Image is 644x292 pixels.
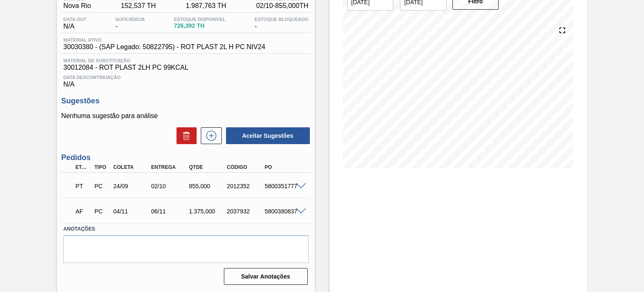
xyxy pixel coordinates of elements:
[111,164,153,170] div: Coleta
[63,75,308,80] span: Data Descontinuação
[73,164,92,170] div: Etapa
[226,127,310,144] button: Aceitar Sugestões
[252,17,310,30] div: -
[73,202,92,221] div: Aguardando Faturamento
[262,183,304,189] div: 5800351777
[149,208,191,215] div: 06/11/2025
[149,183,191,189] div: 02/10/2025
[61,112,310,120] p: Nenhuma sugestão para análise
[224,268,308,285] button: Salvar Anotações
[61,153,310,162] h3: Pedidos
[61,97,310,105] h3: Sugestões
[197,127,222,144] div: Nova sugestão
[111,208,153,215] div: 04/11/2025
[61,71,310,88] div: N/A
[115,17,145,22] span: Suficiência
[63,58,308,63] span: Material de Substituição
[63,64,308,71] span: 30012084 - ROT PLAST 2LH PC 99KCAL
[111,183,153,189] div: 24/09/2025
[187,183,229,189] div: 855,000
[63,43,265,51] span: 30030380 - (SAP Legado: 50822795) - ROT PLAST 2L H PC NIV24
[92,183,111,189] div: Pedido de Compra
[63,17,86,22] span: Data out
[113,17,147,30] div: -
[63,37,265,42] span: Material ativo
[225,183,266,189] div: 2012352
[63,223,308,235] label: Anotações
[174,23,226,29] span: 726,392 TH
[121,2,156,10] span: 152,537 TH
[92,208,111,215] div: Pedido de Compra
[75,208,90,215] p: AF
[222,126,311,145] div: Aceitar Sugestões
[187,164,229,170] div: Qtde
[149,164,191,170] div: Entrega
[63,2,91,10] span: Nova Rio
[174,17,226,22] span: Estoque Disponível
[225,208,266,215] div: 2037932
[262,208,304,215] div: 5800380837
[254,17,308,22] span: Estoque Bloqueado
[75,183,90,189] p: PT
[225,164,266,170] div: Código
[256,2,309,10] span: 02/10 - 855,000 TH
[187,208,229,215] div: 1.375,000
[172,127,197,144] div: Excluir Sugestões
[186,2,226,10] span: 1.987,763 TH
[92,164,111,170] div: Tipo
[73,177,92,195] div: Pedido em Trânsito
[61,17,88,30] div: N/A
[262,164,304,170] div: PO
